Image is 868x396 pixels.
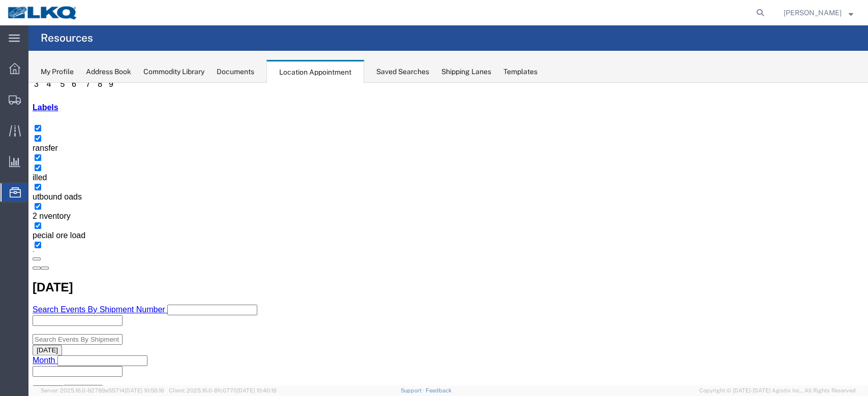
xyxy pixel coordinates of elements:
input: late [6,159,13,166]
div: Documents [217,67,254,77]
div: Address Book [86,67,131,77]
input: utbound oads [6,101,13,108]
input: illed [6,82,13,88]
div: Location Appointment [266,60,364,83]
iframe: FS Legacy Container [28,83,868,385]
span: pecial ore load [4,148,57,157]
span: Copyright © [DATE]-[DATE] Agistix Inc., All Rights Reserved [699,386,856,395]
button: [PERSON_NAME] [783,7,854,19]
span: utbound oads [4,110,53,118]
div: Templates [503,67,537,77]
input: pecial ore load [6,140,13,146]
a: Labels [4,20,30,29]
span: Server: 2025.16.0-82789e55714 [41,387,164,393]
span: 2 nventory [4,129,42,138]
input: Search Events By Shipment Number [4,251,94,262]
h4: Resources [41,25,93,51]
button: [DATE] [4,262,34,273]
span: Client: 2025.16.0-8fc0770 [169,387,277,393]
input: 2 nventory [6,120,13,127]
span: illed [4,90,18,99]
a: Search Events By Shipment Number [4,222,139,231]
div: Saved Searches [376,67,429,77]
span: ransfer [4,61,29,70]
span: late [4,168,17,176]
span: Month [4,273,26,282]
div: Shipping Lanes [441,67,491,77]
a: Feedback [426,387,452,393]
span: [DATE] 10:40:19 [237,387,277,393]
a: Support [400,387,426,393]
div: My Profile [41,67,74,77]
span: Christopher Sanchez [784,7,842,18]
h2: [DATE] [4,197,835,212]
a: Month [4,273,29,282]
span: [DATE] 10:56:16 [125,387,164,393]
span: Search Events By Shipment Number [4,222,137,231]
div: Commodity Library [143,67,204,77]
img: logo [7,5,78,20]
button: Add Event [35,302,74,313]
input: ransfer [6,52,13,59]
